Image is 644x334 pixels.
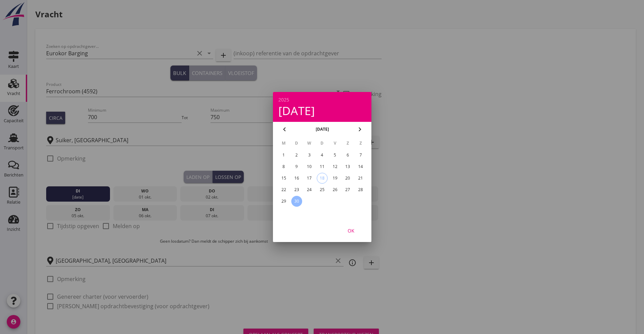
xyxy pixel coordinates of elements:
button: 18 [316,173,327,184]
i: chevron_right [356,125,364,133]
button: 4 [316,150,327,161]
button: 17 [304,173,315,184]
button: [DATE] [313,124,331,134]
button: 16 [291,173,302,184]
button: 26 [329,184,340,195]
button: 14 [355,161,366,172]
button: 29 [278,196,289,207]
button: 7 [355,150,366,161]
button: 25 [316,184,327,195]
th: Z [342,137,354,149]
div: 2025 [278,97,366,102]
button: 5 [329,150,340,161]
div: [DATE] [278,105,366,116]
th: V [329,137,341,149]
th: D [290,137,302,149]
button: 28 [355,184,366,195]
i: chevron_left [280,125,289,133]
button: 13 [342,161,353,172]
button: 21 [355,173,366,184]
button: 9 [291,161,302,172]
th: Z [354,137,367,149]
button: 3 [304,150,315,161]
button: 15 [278,173,289,184]
th: W [303,137,315,149]
button: 2 [291,150,302,161]
button: 1 [278,150,289,161]
button: 8 [278,161,289,172]
button: 19 [329,173,340,184]
button: OK [336,224,366,237]
button: 12 [329,161,340,172]
button: 20 [342,173,353,184]
button: 27 [342,184,353,195]
button: 30 [291,196,302,207]
button: 6 [342,150,353,161]
button: 10 [304,161,315,172]
th: D [316,137,328,149]
th: M [278,137,290,149]
div: 18 [317,173,327,183]
div: OK [342,227,361,234]
button: 23 [291,184,302,195]
button: 24 [304,184,315,195]
button: 22 [278,184,289,195]
button: 11 [316,161,327,172]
